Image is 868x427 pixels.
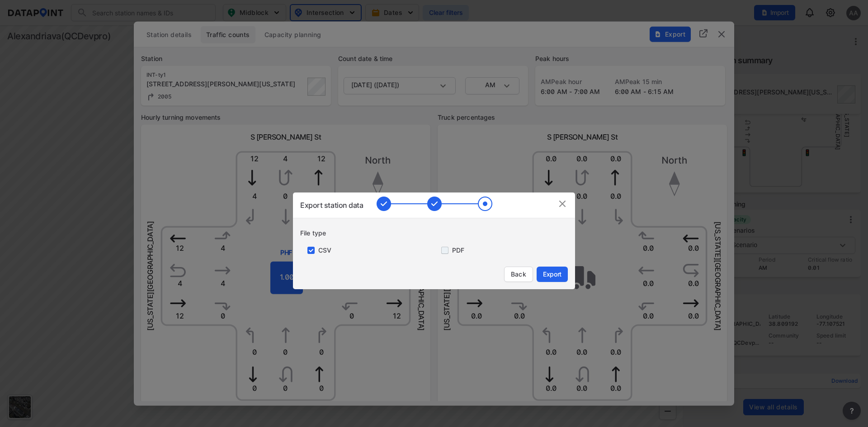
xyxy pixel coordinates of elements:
span: Back [510,270,527,279]
img: 1r8AAAAASUVORK5CYII= [377,197,492,211]
label: CSV [318,246,331,255]
div: File type [300,229,575,238]
div: Export station data [300,200,363,211]
img: IvGo9hDFjq0U70AQfCTEoVEAFwAAAAASUVORK5CYII= [557,198,568,209]
label: PDF [452,246,464,255]
span: Export [542,270,562,279]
